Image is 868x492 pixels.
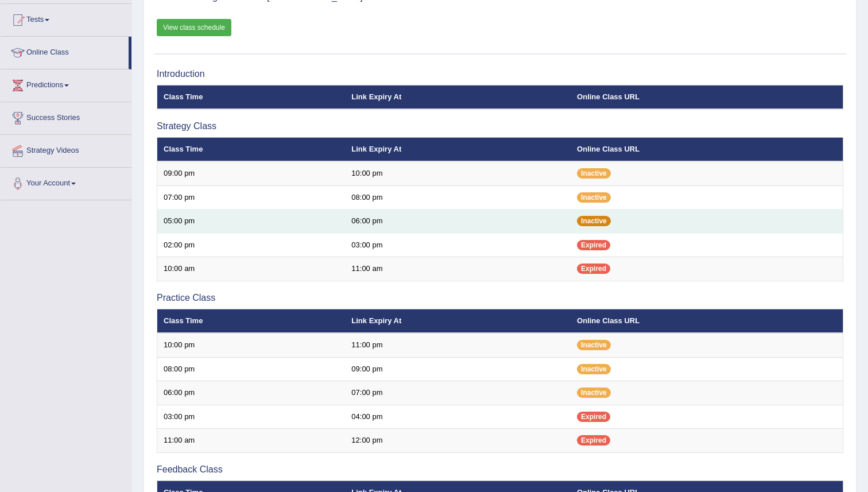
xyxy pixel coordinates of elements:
th: Link Expiry At [345,309,571,333]
td: 09:00 pm [157,161,346,185]
td: 06:00 pm [157,381,346,405]
span: Expired [577,264,610,274]
td: 04:00 pm [345,405,571,429]
td: 08:00 pm [157,357,346,381]
h3: Introduction [157,69,843,79]
span: Expired [577,240,610,250]
td: 07:00 pm [157,185,346,210]
a: Predictions [1,69,131,98]
a: Online Class [1,37,129,65]
th: Class Time [157,309,346,333]
th: Online Class URL [571,309,843,333]
a: Strategy Videos [1,135,131,164]
td: 11:00 am [157,429,346,453]
span: Inactive [577,216,611,226]
th: Online Class URL [571,85,843,109]
th: Class Time [157,137,346,161]
td: 10:00 am [157,257,346,281]
th: Class Time [157,85,346,109]
span: Inactive [577,168,611,179]
td: 10:00 pm [345,161,571,185]
td: 10:00 pm [157,333,346,357]
td: 03:00 pm [157,405,346,429]
span: Inactive [577,340,611,350]
a: Success Stories [1,102,131,131]
a: View class schedule [157,19,231,36]
a: Tests [1,4,131,33]
h3: Strategy Class [157,121,843,131]
td: 07:00 pm [345,381,571,405]
th: Link Expiry At [345,137,571,161]
th: Online Class URL [571,137,843,161]
h3: Practice Class [157,293,843,303]
span: Expired [577,435,610,445]
td: 08:00 pm [345,185,571,210]
td: 09:00 pm [345,357,571,381]
td: 12:00 pm [345,429,571,453]
th: Link Expiry At [345,85,571,109]
span: Inactive [577,192,611,203]
td: 05:00 pm [157,210,346,234]
td: 06:00 pm [345,210,571,234]
span: Inactive [577,388,611,398]
span: Expired [577,412,610,422]
td: 02:00 pm [157,233,346,257]
td: 11:00 pm [345,333,571,357]
h3: Feedback Class [157,464,843,475]
td: 11:00 am [345,257,571,281]
td: 03:00 pm [345,233,571,257]
span: Inactive [577,364,611,374]
a: Your Account [1,168,131,196]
